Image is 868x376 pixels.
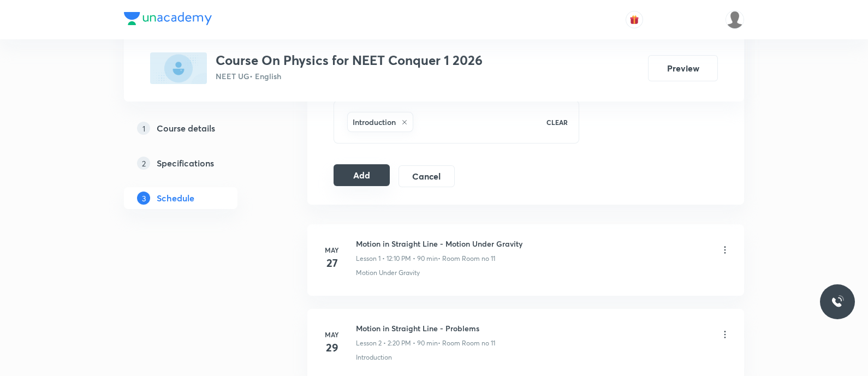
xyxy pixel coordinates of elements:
button: avatar [626,11,643,28]
p: • Room Room no 11 [438,338,495,348]
p: Motion Under Gravity [356,268,420,278]
a: Company Logo [124,12,212,28]
p: Lesson 1 • 12:10 PM • 90 min [356,254,438,264]
img: Company Logo [124,12,212,25]
button: Add [334,164,390,186]
h5: Course details [157,122,215,135]
a: 2Specifications [124,152,272,174]
img: ttu [831,295,844,308]
p: 1 [137,122,150,135]
p: • Room Room no 11 [438,254,495,264]
p: 2 [137,157,150,170]
button: Preview [648,55,718,81]
p: Introduction [356,353,392,362]
a: 1Course details [124,117,272,139]
p: NEET UG • English [216,70,483,82]
p: 3 [137,192,150,205]
img: C3EDFED5-3A61-463D-985A-D7E1FD61E8ED_plus.png [150,52,207,84]
h5: Specifications [157,157,214,170]
h4: 29 [321,339,343,356]
p: CLEAR [546,117,568,127]
img: P Antony [726,10,744,29]
h6: Motion in Straight Line - Motion Under Gravity [356,238,522,249]
h4: 27 [321,255,343,271]
h6: Introduction [353,116,396,128]
h6: May [321,245,343,255]
h6: Motion in Straight Line - Problems [356,323,495,334]
h3: Course On Physics for NEET Conquer 1 2026 [216,52,483,68]
p: Lesson 2 • 2:20 PM • 90 min [356,338,438,348]
h6: May [321,330,343,339]
img: avatar [629,15,639,25]
h5: Schedule [157,192,194,205]
button: Cancel [399,165,455,187]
